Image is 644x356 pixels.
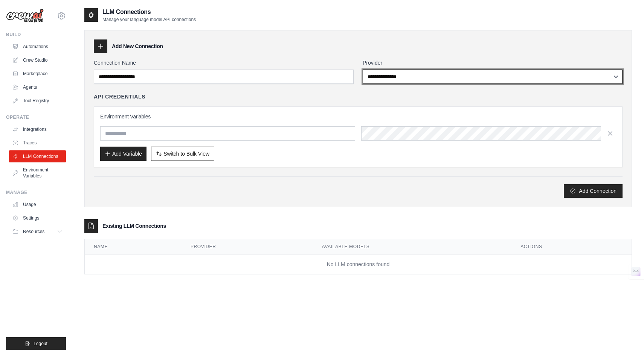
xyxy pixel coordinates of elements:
[100,113,616,120] h3: Environment Variables
[151,147,214,161] button: Switch to Bulk View
[9,137,66,149] a: Traces
[9,212,66,224] a: Settings
[9,123,66,135] a: Integrations
[6,337,66,350] button: Logout
[9,150,66,162] a: LLM Connections
[85,255,632,274] td: No LLM connections found
[564,184,623,198] button: Add Connection
[34,341,47,347] span: Logout
[102,222,166,230] h3: Existing LLM Connections
[6,32,66,38] div: Build
[9,68,66,80] a: Marketplace
[9,164,66,182] a: Environment Variables
[511,239,632,255] th: Actions
[182,239,313,255] th: Provider
[102,8,196,17] h2: LLM Connections
[100,147,147,161] button: Add Variable
[9,81,66,93] a: Agents
[94,59,354,67] label: Connection Name
[9,198,66,211] a: Usage
[363,59,623,67] label: Provider
[112,42,163,50] h3: Add New Connection
[9,54,66,66] a: Crew Studio
[102,17,196,23] p: Manage your language model API connections
[6,9,44,23] img: Logo
[9,226,66,238] button: Resources
[23,229,44,235] span: Resources
[163,150,209,158] span: Switch to Bulk View
[6,189,66,195] div: Manage
[9,95,66,107] a: Tool Registry
[85,239,182,255] th: Name
[6,114,66,120] div: Operate
[9,41,66,53] a: Automations
[313,239,511,255] th: Available Models
[94,93,145,100] h4: API Credentials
